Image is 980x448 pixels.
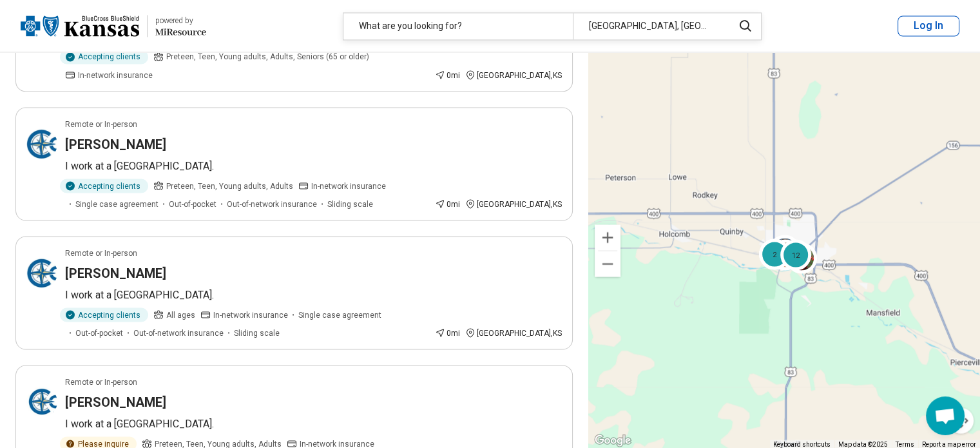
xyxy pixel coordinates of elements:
[75,327,123,338] span: Out-of-pocket
[21,10,206,41] a: Blue Cross Blue Shield Kansaspowered by
[759,239,790,269] div: 2
[898,15,959,36] button: Log In
[65,393,166,411] h3: [PERSON_NAME]
[75,198,159,209] span: Single case agreement
[896,440,914,447] a: Terms (opens in new tab)
[65,247,137,258] p: Remote or In-person
[595,224,620,250] button: Zoom in
[60,50,148,64] div: Accepting clients
[595,251,620,277] button: Zoom out
[21,10,139,41] img: Blue Cross Blue Shield Kansas
[343,13,573,39] div: What are you looking for?
[435,327,460,338] div: 0 mi
[234,327,280,338] span: Sliding scale
[465,198,562,209] div: [GEOGRAPHIC_DATA] , KS
[298,309,381,320] span: Single case agreement
[311,180,386,191] span: In-network insurance
[465,69,562,81] div: [GEOGRAPHIC_DATA] , KS
[78,69,153,81] span: In-network insurance
[327,198,373,209] span: Sliding scale
[133,327,224,338] span: Out-of-network insurance
[166,51,369,63] span: Preteen, Teen, Young adults, Adults, Seniors (65 or older)
[838,440,888,447] span: Map data ©2025
[60,307,148,322] div: Accepting clients
[435,69,460,81] div: 0 mi
[573,13,725,39] div: [GEOGRAPHIC_DATA], [GEOGRAPHIC_DATA]
[65,416,562,431] p: I work at a [GEOGRAPHIC_DATA].
[65,158,562,173] p: I work at a [GEOGRAPHIC_DATA].
[922,440,976,447] a: Report a map error
[65,135,166,153] h3: [PERSON_NAME]
[166,180,293,191] span: Preteen, Teen, Young adults, Adults
[926,396,965,435] div: Open chat
[227,198,317,209] span: Out-of-network insurance
[169,198,216,209] span: Out-of-pocket
[780,239,811,270] div: 12
[60,179,148,193] div: Accepting clients
[465,327,562,338] div: [GEOGRAPHIC_DATA] , KS
[155,15,206,26] div: powered by
[213,309,288,320] span: In-network insurance
[65,376,137,387] p: Remote or In-person
[435,198,460,209] div: 0 mi
[65,264,166,282] h3: [PERSON_NAME]
[65,118,137,130] p: Remote or In-person
[65,287,562,302] p: I work at a [GEOGRAPHIC_DATA].
[166,309,195,320] span: All ages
